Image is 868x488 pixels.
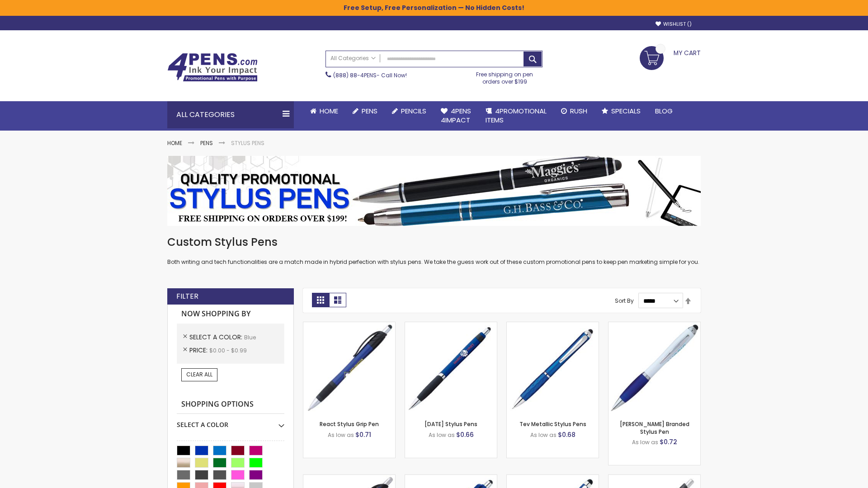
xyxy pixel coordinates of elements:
[330,55,376,62] span: All Categories
[558,430,576,439] span: $0.68
[456,430,474,439] span: $0.66
[200,139,213,147] a: Pens
[441,106,471,125] span: 4Pens 4impact
[594,101,648,121] a: Specials
[385,101,434,121] a: Pencils
[401,106,426,116] span: Pencils
[620,420,689,435] a: [PERSON_NAME] Branded Stylus Pen
[478,101,554,131] a: 4PROMOTIONALITEMS
[656,21,692,28] a: Wishlist
[609,474,700,482] a: Souvenir® Anthem Stylus Pen-Blue
[320,106,338,116] span: Home
[167,235,701,266] div: Both writing and tech functionalities are a match made in hybrid perfection with stylus pens. We ...
[632,438,658,446] span: As low as
[355,430,371,439] span: $0.71
[167,101,294,128] div: All Categories
[530,431,557,439] span: As low as
[167,139,182,147] a: Home
[333,71,407,79] span: - Call Now!
[167,235,701,249] h1: Custom Stylus Pens
[209,347,247,354] span: $0.00 - $0.99
[362,106,377,116] span: Pens
[189,346,209,355] span: Price
[570,106,587,116] span: Rush
[648,101,680,121] a: Blog
[507,474,599,482] a: Custom Stylus Grip Pens-Blue
[609,322,700,414] img: Ion White Branded Stylus Pen-Blue
[303,322,395,329] a: React Stylus Grip Pen-Blue
[181,368,217,381] a: Clear All
[303,322,395,414] img: React Stylus Grip Pen-Blue
[303,474,395,482] a: Story Stylus Custom Pen-Blue
[345,101,385,121] a: Pens
[167,156,701,226] img: Stylus Pens
[186,371,212,378] span: Clear All
[326,51,380,66] a: All Categories
[176,291,198,301] strong: Filter
[554,101,594,121] a: Rush
[405,474,497,482] a: Pearl Element Stylus Pens-Blue
[507,322,599,414] img: Tev Metallic Stylus Pens-Blue
[177,395,284,414] strong: Shopping Options
[609,322,700,329] a: Ion White Branded Stylus Pen-Blue
[655,106,673,116] span: Blog
[244,333,256,341] span: Blue
[486,106,547,125] span: 4PROMOTIONAL ITEMS
[425,420,477,428] a: [DATE] Stylus Pens
[231,139,264,147] strong: Stylus Pens
[333,71,377,79] a: (888) 88-4PENS
[519,420,586,428] a: Tev Metallic Stylus Pens
[303,101,345,121] a: Home
[615,297,634,305] label: Sort By
[189,333,244,342] span: Select A Color
[405,322,497,414] img: Epiphany Stylus Pens-Blue
[320,420,379,428] a: React Stylus Grip Pen
[312,293,329,307] strong: Grid
[434,101,478,131] a: 4Pens4impact
[405,322,497,329] a: Epiphany Stylus Pens-Blue
[611,106,641,116] span: Specials
[429,431,455,439] span: As low as
[660,437,677,446] span: $0.72
[507,322,599,329] a: Tev Metallic Stylus Pens-Blue
[177,305,284,324] strong: Now Shopping by
[467,67,543,85] div: Free shipping on pen orders over $199
[167,53,258,82] img: 4Pens Custom Pens and Promotional Products
[177,414,284,429] div: Select A Color
[328,431,354,439] span: As low as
